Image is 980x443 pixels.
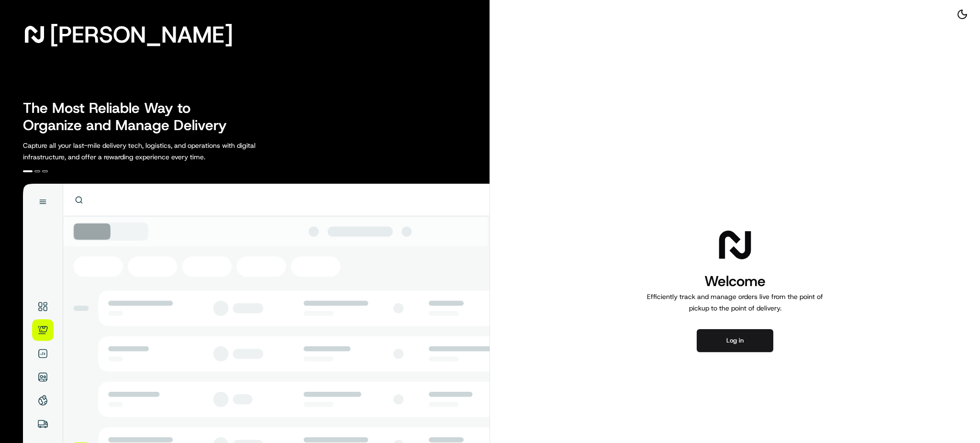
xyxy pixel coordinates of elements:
p: Capture all your last-mile delivery tech, logistics, and operations with digital infrastructure, ... [23,140,299,163]
h2: The Most Reliable Way to Organize and Manage Delivery [23,100,237,134]
span: [PERSON_NAME] [50,25,233,44]
p: Efficiently track and manage orders live from the point of pickup to the point of delivery. [643,291,827,314]
h1: Welcome [643,272,827,291]
button: Log in [697,329,773,352]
